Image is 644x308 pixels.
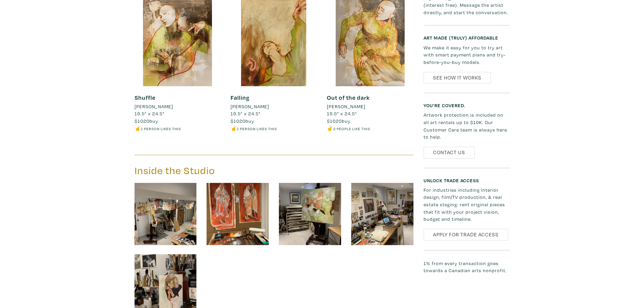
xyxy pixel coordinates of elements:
[231,103,317,110] a: [PERSON_NAME]
[135,118,158,124] span: buy
[327,110,357,117] span: 19.5" x 24.5"
[327,94,370,101] a: Out of the dark
[279,183,341,245] img: phpThumb.php
[231,118,245,124] span: $1020
[333,126,370,131] small: 2 people like this
[135,110,165,117] span: 19.5" x 24.5"
[207,183,269,245] img: phpThumb.php
[424,35,510,41] h6: Art made (truly) affordable
[135,103,173,110] li: [PERSON_NAME]
[424,111,510,140] p: Artwork protection is included on all art rentals up to $10K. Our Customer Care team is always he...
[141,126,181,131] small: 1 person likes this
[135,103,221,110] a: [PERSON_NAME]
[424,260,510,274] p: 1% from every transaction goes towards a Canadian arts nonprofit.
[231,118,254,124] span: buy
[327,103,413,110] a: [PERSON_NAME]
[424,102,510,108] h6: You’re covered.
[231,110,261,117] span: 19.5" x 24.5"
[237,126,277,131] small: 1 person likes this
[351,183,413,245] img: phpThumb.php
[231,94,249,101] a: Falling
[135,183,197,245] img: phpThumb.php
[424,229,508,241] a: Apply for Trade Access
[327,125,413,132] li: ✌️
[327,118,342,124] span: $1020
[135,164,269,177] h3: Inside the Studio
[327,103,365,110] li: [PERSON_NAME]
[231,103,269,110] li: [PERSON_NAME]
[231,125,317,132] li: ☝️
[424,186,510,223] p: For industries including interior design, film/TV production, & real estate staging: rent origina...
[327,118,351,124] span: buy
[424,147,475,159] a: Contact Us
[424,177,510,183] h6: Unlock Trade Access
[424,44,510,66] p: We make it easy for you to try art with smart payment plans and try-before-you-buy models.
[135,94,156,101] a: Shuffle
[424,72,491,84] a: See How It Works
[135,118,149,124] span: $1020
[135,125,221,132] li: ☝️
